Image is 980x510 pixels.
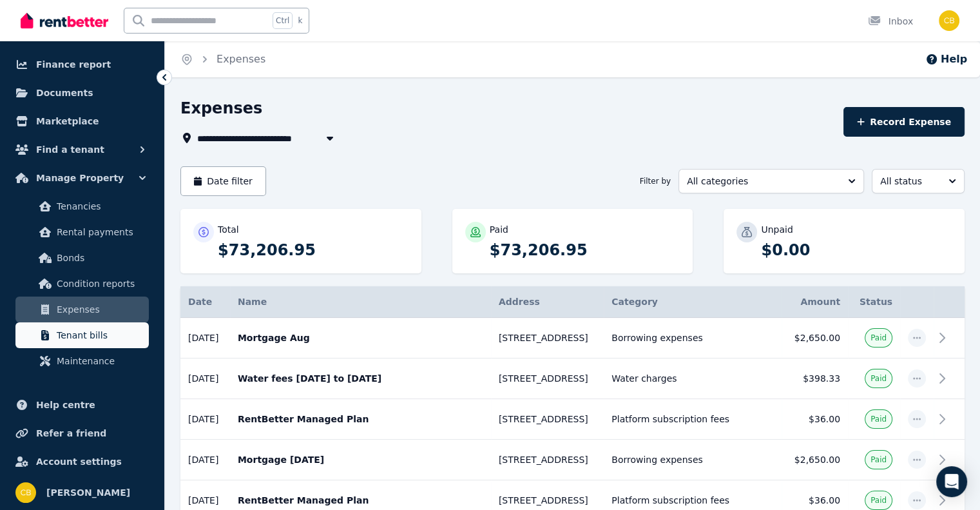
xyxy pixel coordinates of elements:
[46,485,130,500] span: [PERSON_NAME]
[180,286,230,318] th: Date
[15,245,149,271] a: Bonds
[10,449,154,475] a: Account settings
[180,98,262,119] h1: Expenses
[761,240,952,260] p: $0.00
[36,454,122,469] span: Account settings
[36,426,106,441] span: Refer a friend
[180,358,230,399] td: [DATE]
[36,113,99,129] span: Marketplace
[36,85,93,101] span: Documents
[491,399,604,440] td: [STREET_ADDRESS]
[238,331,483,344] p: Mortgage Aug
[15,271,149,297] a: Condition reports
[165,41,281,77] nav: Breadcrumb
[870,373,887,384] span: Paid
[218,223,239,236] p: Total
[870,414,887,424] span: Paid
[491,318,604,358] td: [STREET_ADDRESS]
[939,10,959,31] img: Carolina Benzo
[604,318,782,358] td: Borrowing expenses
[761,223,793,236] p: Unpaid
[490,240,680,260] p: $73,206.95
[36,57,111,72] span: Finance report
[10,108,154,134] a: Marketplace
[180,166,266,196] button: Date filter
[180,399,230,440] td: [DATE]
[15,219,149,245] a: Rental payments
[604,286,782,318] th: Category
[57,224,144,240] span: Rental payments
[604,399,782,440] td: Platform subscription fees
[848,286,900,318] th: Status
[57,276,144,291] span: Condition reports
[10,80,154,106] a: Documents
[782,286,848,318] th: Amount
[10,137,154,162] button: Find a tenant
[238,413,483,426] p: RentBetter Managed Plan
[870,455,887,465] span: Paid
[57,250,144,266] span: Bonds
[216,53,265,65] a: Expenses
[872,169,965,193] button: All status
[57,302,144,317] span: Expenses
[782,399,848,440] td: $36.00
[57,199,144,214] span: Tenancies
[10,165,154,191] button: Manage Property
[491,358,604,399] td: [STREET_ADDRESS]
[36,397,95,413] span: Help centre
[273,12,293,29] span: Ctrl
[604,440,782,480] td: Borrowing expenses
[678,169,864,193] button: All categories
[36,142,104,157] span: Find a tenant
[640,176,671,186] span: Filter by
[15,482,36,503] img: Carolina Benzo
[491,440,604,480] td: [STREET_ADDRESS]
[843,107,965,137] button: Record Expense
[925,52,967,67] button: Help
[10,52,154,77] a: Finance report
[180,318,230,358] td: [DATE]
[491,286,604,318] th: Address
[868,15,913,28] div: Inbox
[10,420,154,446] a: Refer a friend
[238,372,483,385] p: Water fees [DATE] to [DATE]
[57,328,144,343] span: Tenant bills
[15,322,149,348] a: Tenant bills
[604,358,782,399] td: Water charges
[180,440,230,480] td: [DATE]
[238,494,483,507] p: RentBetter Managed Plan
[15,348,149,374] a: Maintenance
[870,495,887,505] span: Paid
[238,453,483,466] p: Mortgage [DATE]
[870,333,887,343] span: Paid
[36,170,124,186] span: Manage Property
[687,175,838,188] span: All categories
[490,223,508,236] p: Paid
[782,318,848,358] td: $2,650.00
[15,297,149,322] a: Expenses
[21,11,108,30] img: RentBetter
[880,175,938,188] span: All status
[57,353,144,369] span: Maintenance
[782,358,848,399] td: $398.33
[10,392,154,418] a: Help centre
[15,193,149,219] a: Tenancies
[782,440,848,480] td: $2,650.00
[230,286,491,318] th: Name
[298,15,302,26] span: k
[218,240,408,260] p: $73,206.95
[936,466,967,497] div: Open Intercom Messenger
